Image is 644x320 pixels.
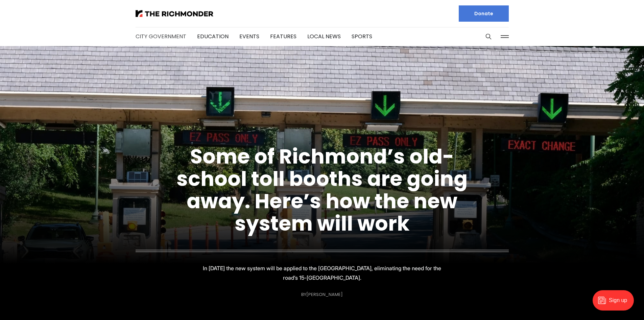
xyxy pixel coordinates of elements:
a: Events [239,33,259,40]
a: Donate [459,5,509,22]
button: Search this site [483,31,494,42]
a: City Government [136,33,186,40]
a: Local News [307,33,341,40]
a: Education [197,33,229,40]
p: In [DATE] the new system will be applied to the [GEOGRAPHIC_DATA], eliminating the need for the r... [202,263,443,282]
a: Features [270,33,296,40]
img: The Richmonder [136,10,213,17]
iframe: portal-trigger [587,287,644,320]
div: By [301,292,343,297]
a: Some of Richmond’s old-school toll booths are going away. Here’s how the new system will work [176,142,468,238]
a: Sports [352,33,372,40]
a: [PERSON_NAME] [306,291,343,298]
